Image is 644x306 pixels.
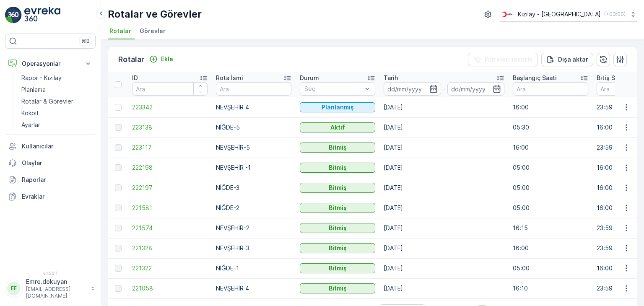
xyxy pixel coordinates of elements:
p: Bitmiş [329,143,347,152]
a: Raporlar [5,171,96,188]
p: Kızılay - [GEOGRAPHIC_DATA] [518,10,601,18]
p: Rapor - Kızılay [21,74,62,82]
p: 05:30 [513,123,588,132]
button: Bitmiş [300,223,375,233]
p: [EMAIL_ADDRESS][DOMAIN_NAME] [26,286,86,299]
p: Rotalar & Görevler [21,97,73,106]
div: Toggle Row Selected [115,265,122,272]
a: 221322 [132,264,208,272]
p: 05:00 [513,184,588,192]
p: 05:00 [513,264,588,272]
td: [DATE] [379,137,509,158]
span: v 1.50.1 [5,271,96,276]
p: NEVŞEHİR 4 [216,284,291,293]
td: [DATE] [379,97,509,117]
p: Ekle [161,55,173,63]
a: Planlama [18,84,96,96]
p: Planlama [21,86,46,94]
p: NEVŞEHİR-2 [216,224,291,232]
a: 223342 [132,103,208,112]
p: Dışa aktar [558,55,588,64]
div: Toggle Row Selected [115,144,122,151]
td: [DATE] [379,198,509,218]
div: EE [7,282,21,295]
p: 05:00 [513,204,588,212]
td: [DATE] [379,278,509,298]
button: Bitmiş [300,143,375,153]
p: NEVŞEHİR-3 [216,244,291,252]
p: 16:10 [513,284,588,293]
p: - [443,84,446,94]
div: Toggle Row Selected [115,205,122,211]
a: Olaylar [5,155,96,171]
p: 16:15 [513,224,588,232]
button: Ekle [146,54,177,64]
img: k%C4%B1z%C4%B1lay_D5CCths_t1JZB0k.png [500,10,514,19]
button: Bitmiş [300,203,375,213]
a: 221058 [132,284,208,293]
button: Planlanmış [300,102,375,112]
p: Evraklar [22,192,92,201]
p: NİĞDE-2 [216,204,291,212]
p: Bitmiş [329,284,347,293]
p: Başlangıç Saati [513,74,557,82]
p: Kokpit [21,109,39,117]
a: 221574 [132,224,208,232]
p: Kullanıcılar [22,142,92,150]
p: Ayarlar [21,121,40,129]
span: 222197 [132,184,208,192]
a: 223117 [132,143,208,152]
span: Görevler [140,27,166,35]
p: Rotalar [118,54,144,65]
p: ( +03:00 ) [604,11,626,18]
p: Bitmiş [329,224,347,232]
p: Rotalar ve Görevler [108,8,202,21]
p: Bitmiş [329,163,347,172]
p: NİĞDE-5 [216,123,291,132]
p: Bitmiş [329,184,347,192]
input: Ara [216,82,291,96]
a: Evraklar [5,188,96,205]
p: Bitmiş [329,204,347,212]
p: Bitmiş [329,244,347,252]
td: [DATE] [379,218,509,238]
p: Aktif [330,123,345,132]
input: dd/mm/yyyy [384,82,441,96]
button: Operasyonlar [5,55,96,72]
a: 221581 [132,204,208,212]
td: [DATE] [379,258,509,278]
input: dd/mm/yyyy [447,82,505,96]
div: Toggle Row Selected [115,285,122,292]
div: Toggle Row Selected [115,225,122,231]
span: Rotalar [109,27,131,35]
p: 16:00 [513,244,588,252]
p: NİĞDE-1 [216,264,291,272]
button: Bitmiş [300,283,375,293]
p: Emre.dokuyan [26,277,86,286]
img: logo [5,7,22,23]
button: EEEmre.dokuyan[EMAIL_ADDRESS][DOMAIN_NAME] [5,277,96,299]
button: Dışa aktar [541,53,593,66]
input: Ara [513,82,588,96]
p: Olaylar [22,159,92,167]
div: Toggle Row Selected [115,164,122,171]
p: Raporlar [22,176,92,184]
p: 16:00 [513,143,588,152]
p: Operasyonlar [22,60,79,68]
td: [DATE] [379,158,509,178]
p: Seç [304,85,362,93]
input: Ara [132,82,208,96]
a: Rapor - Kızılay [18,72,96,84]
a: 223138 [132,123,208,132]
a: Ayarlar [18,119,96,131]
div: Toggle Row Selected [115,184,122,191]
p: NEVŞEHİR -1 [216,163,291,172]
span: 222198 [132,163,208,172]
